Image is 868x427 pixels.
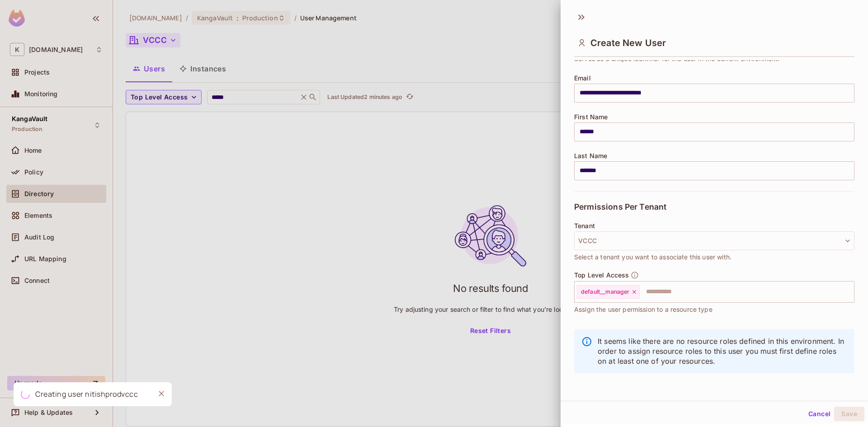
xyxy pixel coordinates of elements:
span: Tenant [574,222,595,230]
span: Select a tenant you want to associate this user with. [574,252,731,262]
div: default__manager [577,285,640,299]
button: Save [834,407,864,421]
button: Cancel [805,407,834,421]
button: Close [155,387,168,400]
span: First Name [574,113,608,121]
span: Create New User [590,38,666,48]
p: It seems like there are no resource roles defined in this environment. In order to assign resourc... [598,336,847,366]
span: Assign the user permission to a resource type [574,305,712,314]
button: VCCC [574,231,854,250]
span: Last Name [574,152,607,160]
span: Email [574,75,591,82]
span: default__manager [581,288,629,296]
span: Permissions Per Tenant [574,202,666,211]
button: Open [849,291,851,292]
span: Top Level Access [574,272,629,279]
div: Creating user nitishprodvccc [35,389,138,400]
